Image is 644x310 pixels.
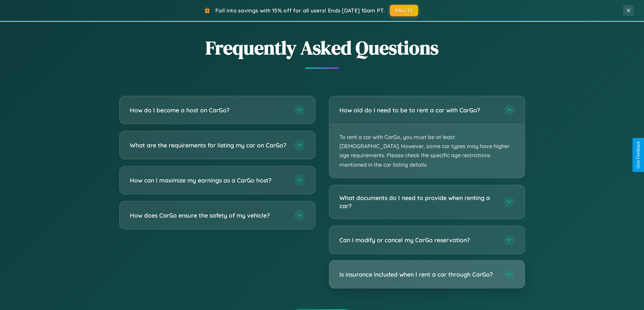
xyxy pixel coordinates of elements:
button: FALL15 [390,5,418,16]
h3: How does CarGo ensure the safety of my vehicle? [130,211,287,220]
p: To rent a car with CarGo, you must be at least [DEMOGRAPHIC_DATA]. However, some car types may ha... [329,124,525,178]
h2: Frequently Asked Questions [119,35,525,61]
h3: How can I maximize my earnings as a CarGo host? [130,176,287,185]
h3: What are the requirements for listing my car on CarGo? [130,141,287,149]
h3: How old do I need to be to rent a car with CarGo? [339,106,497,114]
h3: What documents do I need to provide when renting a car? [339,194,497,210]
span: Fall into savings with 15% off for all users! Ends [DATE] 10am PT. [215,7,385,14]
div: Give Feedback [636,141,641,169]
h3: How do I become a host on CarGo? [130,106,287,114]
h3: Is insurance included when I rent a car through CarGo? [339,270,497,279]
h3: Can I modify or cancel my CarGo reservation? [339,236,497,244]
